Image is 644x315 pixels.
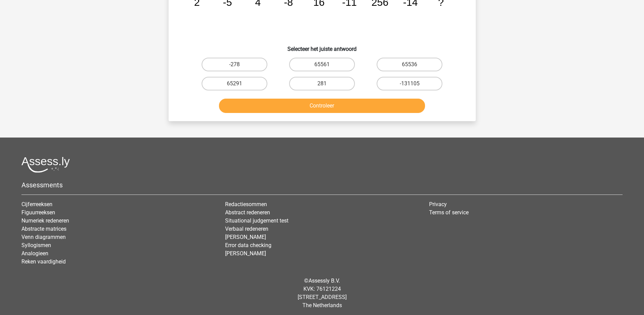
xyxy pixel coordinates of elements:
a: Reken vaardigheid [21,258,66,265]
a: Situational judgement test [225,217,288,224]
a: Error data checking [225,242,271,248]
label: 281 [289,77,355,90]
a: Cijferreeksen [21,201,52,207]
a: Assessly B.V. [309,277,340,284]
h6: Selecteer het juiste antwoord [179,40,465,52]
a: [PERSON_NAME] [225,250,266,257]
a: Redactiesommen [225,201,267,207]
label: -278 [202,58,267,71]
a: Terms of service [429,209,469,216]
a: Verbaal redeneren [225,226,268,232]
a: [PERSON_NAME] [225,234,266,240]
a: Figuurreeksen [21,209,55,216]
button: Controleer [219,99,425,113]
label: 65291 [202,77,267,90]
label: -131105 [377,77,442,90]
img: Assessly logo [21,157,70,173]
label: 65536 [377,58,442,71]
a: Syllogismen [21,242,51,248]
a: Numeriek redeneren [21,217,69,224]
a: Analogieen [21,250,48,257]
div: © KVK: 76121224 [STREET_ADDRESS] The Netherlands [16,271,628,315]
a: Abstracte matrices [21,226,66,232]
h5: Assessments [21,181,623,189]
a: Venn diagrammen [21,234,66,240]
label: 65561 [289,58,355,71]
a: Privacy [429,201,447,207]
a: Abstract redeneren [225,209,270,216]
